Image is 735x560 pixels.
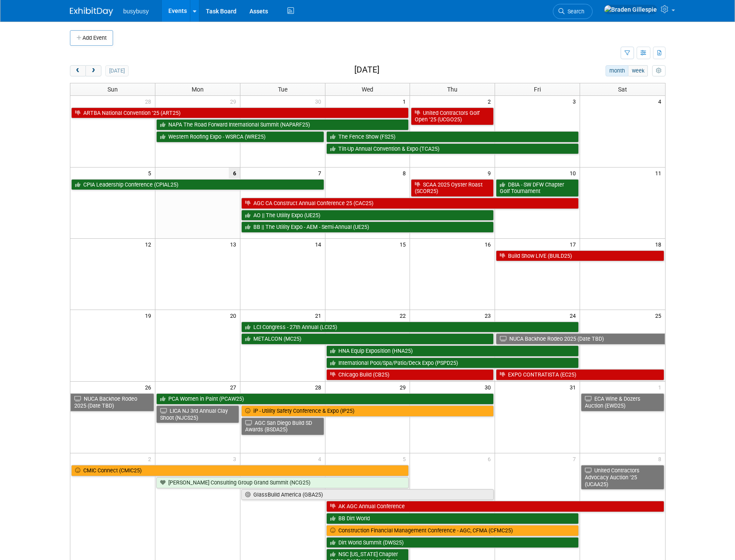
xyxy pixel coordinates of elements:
[399,310,410,321] span: 22
[553,4,593,19] a: Search
[447,86,457,93] span: Thu
[657,96,665,107] span: 4
[107,86,118,93] span: Sun
[70,7,113,16] img: ExhibitDay
[317,453,325,464] span: 4
[326,345,579,357] a: HNA Equip Exposition (HNA25)
[326,501,664,512] a: AK AGC Annual Conference
[326,513,579,524] a: BB Dirt World
[402,453,410,464] span: 5
[487,453,495,464] span: 6
[326,525,579,536] a: Construction Financial Management Conference - AGC, CFMA (CFMC25)
[241,405,494,417] a: iP - Utility Safety Conference & Expo (IP25)
[241,333,494,345] a: METALCON (MC25)
[487,96,495,107] span: 2
[85,65,101,76] button: next
[572,453,580,464] span: 7
[278,86,287,93] span: Tue
[241,221,494,233] a: BB || The Utility Expo - AEM - Semi-Annual (UE25)
[232,453,240,464] span: 3
[326,537,579,548] a: Dirt World Summit (DWS25)
[362,86,373,93] span: Wed
[229,96,240,107] span: 29
[241,210,494,221] a: AO || The Utility Expo (UE25)
[354,65,379,75] h2: [DATE]
[581,465,664,490] a: United Contractors Advocacy Auction ’25 (UCAA25)
[565,8,584,15] span: Search
[618,86,627,93] span: Sat
[572,96,580,107] span: 3
[317,168,325,178] span: 7
[534,86,541,93] span: Fri
[484,310,495,321] span: 23
[399,239,410,250] span: 15
[144,310,155,321] span: 19
[399,382,410,392] span: 29
[496,333,665,345] a: NUCA Backhoe Rodeo 2025 (Date TBD)
[156,131,324,142] a: Western Roofing Expo - WSRCA (WRE25)
[229,239,240,250] span: 13
[156,393,494,405] a: PCA Women in Paint (PCAW25)
[229,310,240,321] span: 20
[496,250,664,262] a: Build Show LIVE (BUILD25)
[628,65,648,76] button: week
[70,393,154,411] a: NUCA Backhoe Rodeo 2025 (Date TBD)
[147,168,155,178] span: 5
[654,168,665,178] span: 11
[144,96,155,107] span: 28
[402,96,410,107] span: 1
[606,65,628,76] button: month
[569,239,580,250] span: 17
[147,453,155,464] span: 2
[484,382,495,392] span: 30
[70,65,86,76] button: prev
[654,239,665,250] span: 18
[156,405,239,423] a: LICA NJ 3rd Annual Clay Shoot (NJCS25)
[229,382,240,392] span: 27
[326,131,579,142] a: The Fence Show (FS25)
[241,322,579,333] a: LCI Congress - 27th Annual (LCI25)
[314,382,325,392] span: 28
[326,369,494,380] a: Chicago Build (CB25)
[326,143,579,155] a: Tilt-Up Annual Convention & Expo (TCA25)
[156,119,409,130] a: NAPA The Road Forward International Summit (NAPARF25)
[657,453,665,464] span: 8
[604,5,657,14] img: Braden Gillespie
[241,198,579,209] a: AGC CA Construct Annual Conference 25 (CAC25)
[314,239,325,250] span: 14
[581,393,664,411] a: ECA Wine & Dozers Auction (EWD25)
[229,168,240,178] span: 6
[656,68,662,74] i: Personalize Calendar
[70,30,113,46] button: Add Event
[71,179,324,190] a: CPIA Leadership Conference (CPIAL25)
[569,168,580,178] span: 10
[496,179,579,197] a: DBIA - SW DFW Chapter Golf Tournament
[241,418,324,435] a: AGC San Diego Build SD Awards (BSDA25)
[487,168,495,178] span: 9
[192,86,204,93] span: Mon
[156,477,409,488] a: [PERSON_NAME] Consulting Group Grand Summit (NCG25)
[402,168,410,178] span: 8
[496,369,664,380] a: EXPO CONTRATISTA (EC25)
[569,382,580,392] span: 31
[105,65,128,76] button: [DATE]
[569,310,580,321] span: 24
[314,96,325,107] span: 30
[657,382,665,392] span: 1
[411,108,494,125] a: United Contractors Golf Open ’25 (UCGO25)
[314,310,325,321] span: 21
[144,239,155,250] span: 12
[71,465,409,476] a: CMIC Connect (CMIC25)
[326,358,579,369] a: International Pool/Spa/Patio/Deck Expo (PSPD25)
[484,239,495,250] span: 16
[241,489,494,500] a: GlassBuild America (GBA25)
[144,382,155,392] span: 26
[652,65,665,76] button: myCustomButton
[71,108,409,119] a: ARTBA National Convention ’25 (ART25)
[411,179,494,197] a: SCAA 2025 Oyster Roast (SCOR25)
[654,310,665,321] span: 25
[123,8,149,15] span: busybusy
